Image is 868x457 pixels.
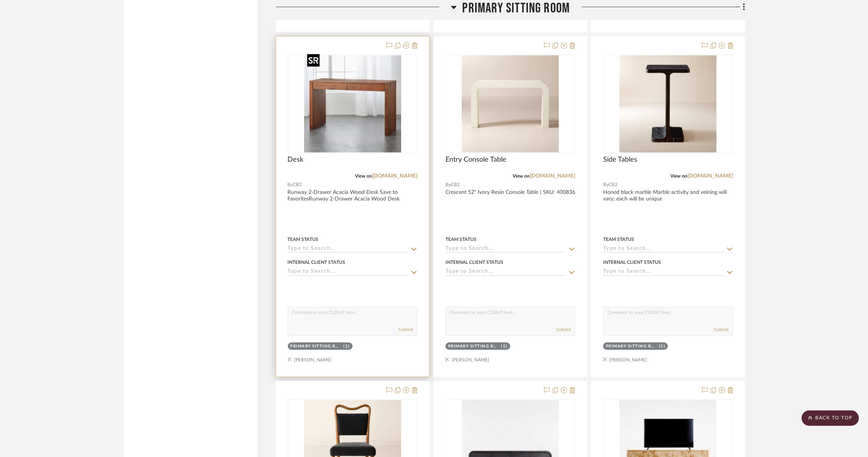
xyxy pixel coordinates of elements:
[530,173,575,179] a: [DOMAIN_NAME]
[659,344,666,349] div: (1)
[288,55,417,153] div: 0
[355,174,372,178] span: View on
[603,155,637,164] span: Side Tables
[445,236,477,243] div: Team Status
[445,155,506,164] span: Entry Console Table
[445,246,566,253] input: Type to Search…
[448,344,499,349] div: Primary Sitting Room
[304,55,401,152] img: Desk
[451,181,460,188] span: CB2
[513,174,530,178] span: View on
[556,326,571,333] button: Submit
[802,410,859,426] scroll-to-top-button: BACK TO TOP
[462,55,559,152] img: Entry Console Table
[445,259,503,266] div: Internal Client Status
[288,259,346,266] div: Internal Client Status
[606,344,657,349] div: Primary Sitting Room
[288,246,408,253] input: Type to Search…
[604,55,732,153] div: 0
[288,236,319,243] div: Team Status
[288,269,408,276] input: Type to Search…
[603,181,609,188] span: By
[501,344,508,349] div: (1)
[603,269,724,276] input: Type to Search…
[398,326,413,333] button: Submit
[714,326,729,333] button: Submit
[290,344,342,349] div: Primary Sitting Room
[671,174,688,178] span: View on
[445,181,451,188] span: By
[288,181,293,188] span: By
[446,55,575,153] div: 0
[688,173,733,179] a: [DOMAIN_NAME]
[445,269,566,276] input: Type to Search…
[603,259,661,266] div: Internal Client Status
[603,236,634,243] div: Team Status
[288,155,304,164] span: Desk
[609,181,618,188] span: CB2
[619,55,717,152] img: Side Tables
[603,246,724,253] input: Type to Search…
[372,173,417,179] a: [DOMAIN_NAME]
[343,344,350,349] div: (1)
[293,181,302,188] span: CB2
